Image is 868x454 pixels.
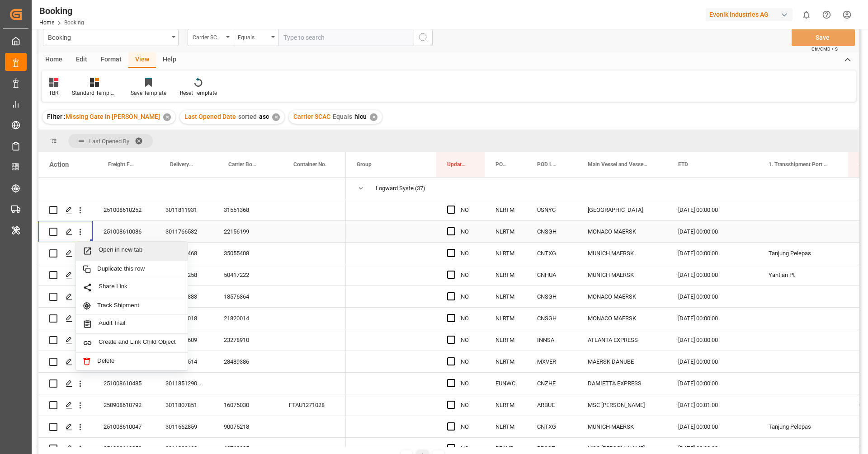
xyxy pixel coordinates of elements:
[38,286,346,308] div: Press SPACE to select this row.
[758,243,848,264] div: Tanjung Pelepas
[816,5,837,25] button: Help Center
[667,286,758,307] div: [DATE] 00:00:00
[706,6,796,23] button: Evonik Industries AG
[213,416,278,437] div: 90075218
[485,308,526,329] div: NLRTM
[461,243,474,264] div: NO
[792,29,855,46] button: Save
[278,29,414,46] input: Type to search
[461,351,474,372] div: NO
[47,113,66,120] span: Filter :
[769,161,829,168] span: 1. Transshipment Port Locode & Name
[370,113,377,121] div: ✕
[485,394,526,416] div: NLRTM
[93,416,155,437] div: 251008610047
[128,52,156,68] div: View
[485,351,526,372] div: NLRTM
[163,113,171,121] div: ✕
[485,199,526,220] div: NLRTM
[678,161,688,168] span: ETD
[485,243,526,264] div: NLRTM
[758,264,848,286] div: Yantian Pt
[38,52,69,68] div: Home
[49,89,58,97] div: TBR
[526,329,577,351] div: INNSA
[577,221,667,242] div: MONACO MAERSK
[526,199,577,220] div: USNYC
[213,221,278,242] div: 22156199
[526,286,577,307] div: CNSGH
[485,416,526,437] div: NLRTM
[526,416,577,437] div: CNTXG
[667,416,758,437] div: [DATE] 00:00:00
[39,19,54,26] a: Home
[180,89,217,97] div: Reset Template
[213,394,278,416] div: 16075030
[577,373,667,394] div: DAMIETTA EXPRESS
[259,113,269,120] span: asc
[526,264,577,286] div: CNHUA
[233,29,278,46] button: open menu
[238,31,269,42] div: Equals
[706,8,793,21] div: Evonik Industries AG
[38,221,346,243] div: Press SPACE to select this row.
[38,329,346,351] div: Press SPACE to select this row.
[155,373,213,394] div: 3011851290, 3011851290, 3011851290, 3011851290, 3011851290, 3011851290
[278,394,346,416] div: FTAU1271028
[667,373,758,394] div: [DATE] 00:00:00
[72,89,117,97] div: Standard Templates
[170,161,194,168] span: Delivery No.
[577,199,667,220] div: [GEOGRAPHIC_DATA]
[93,394,155,416] div: 250908610792
[495,161,507,168] span: POL Locode
[93,199,155,220] div: 251008610252
[184,113,236,120] span: Last Opened Date
[485,329,526,351] div: NLRTM
[461,200,474,220] div: NO
[667,221,758,242] div: [DATE] 00:00:00
[48,31,169,42] div: Booking
[131,89,166,97] div: Save Template
[155,221,213,242] div: 3011766532
[667,264,758,286] div: [DATE] 00:00:00
[38,264,346,286] div: Press SPACE to select this row.
[156,52,183,68] div: Help
[577,351,667,372] div: MAERSK DANUBE
[155,394,213,416] div: 3011807851
[667,394,758,416] div: [DATE] 00:01:00
[485,373,526,394] div: EUNWC
[357,161,372,168] span: Group
[193,31,223,42] div: Carrier SCAC
[667,329,758,351] div: [DATE] 00:00:00
[485,286,526,307] div: NLRTM
[537,161,558,168] span: POD Locode
[94,52,128,68] div: Format
[667,243,758,264] div: [DATE] 00:00:00
[155,199,213,220] div: 3011811931
[526,308,577,329] div: CNSGH
[461,395,474,416] div: NO
[577,416,667,437] div: MUNICH MAERSK
[415,178,425,199] span: (37)
[461,265,474,286] div: NO
[461,308,474,329] div: NO
[39,4,84,18] div: Booking
[155,416,213,437] div: 3011662859
[293,161,326,168] span: Container No.
[577,308,667,329] div: MONACO MAERSK
[89,138,129,145] span: Last Opened By
[461,221,474,242] div: NO
[461,330,474,351] div: NO
[758,416,848,437] div: Tanjung Pelepas
[461,373,474,394] div: NO
[69,52,94,68] div: Edit
[38,199,346,221] div: Press SPACE to select this row.
[93,373,155,394] div: 251008610485
[213,286,278,307] div: 18576364
[485,264,526,286] div: NLRTM
[38,178,346,199] div: Press SPACE to select this row.
[213,308,278,329] div: 21820014
[38,416,346,438] div: Press SPACE to select this row.
[38,373,346,394] div: Press SPACE to select this row.
[796,5,816,25] button: show 0 new notifications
